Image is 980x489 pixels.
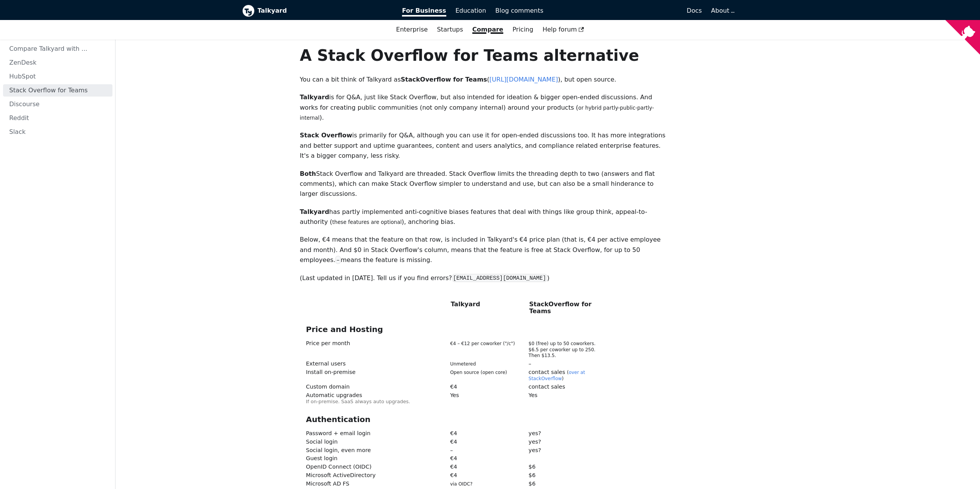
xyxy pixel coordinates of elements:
a: Enterprise [392,23,432,36]
span: €4 – €12 per coworker ("/c") [450,341,515,346]
span: ( ) [529,370,585,381]
span: € 4 [445,431,523,437]
a: Talkyard logoTalkyard [242,5,392,17]
h1: A Stack Overflow for Teams alternative [300,46,669,65]
span: Open source (open core) [450,370,507,375]
p: is primarily for Q&A, although you can use it for open-ended discussions too. It has more integra... [300,130,669,161]
a: Discourse [3,98,112,110]
span: Custom domain [306,384,350,390]
span: contact sales [523,384,601,390]
a: Compare [472,26,503,33]
strong: Both [300,170,316,177]
a: ZenDesk [3,57,112,69]
span: Password + email login [306,430,371,436]
span: yes? [523,447,601,454]
a: About [711,7,734,14]
a: Stack Overflow for Teams [3,84,112,97]
span: contact sales [529,369,565,375]
span: € 4 [445,384,523,390]
span: Talkyard [445,301,523,308]
a: Docs [548,4,707,17]
a: Compare Talkyard with ... [3,43,112,55]
span: € 4 [445,439,523,445]
p: (Last updated in [DATE]. Tell us if you find errors? ) [300,273,669,283]
p: is for Q&A, just like Stack Overflow, but also intended for ideation & bigger open-ended discussi... [300,92,669,123]
span: Yes [445,392,523,399]
p: Below, €4 means that the feature on that row, is included in Talkyard's €4 price plan (that is, €... [300,235,669,265]
a: Help forum [538,23,589,36]
span: yes? [523,431,601,437]
span: For Business [402,7,446,17]
h3: Price and Hosting [306,325,663,334]
span: OpenID Connect (OIDC) [306,464,372,470]
span: Yes [523,392,601,399]
span: Automatic upgrades [306,392,362,398]
span: Social login [306,439,338,445]
span: Price per month [306,340,350,346]
span: Guest login [306,455,338,461]
strong: StackOverflow for Teams [401,76,487,83]
span: Unmetered [450,361,476,367]
h3: Authentication [306,415,663,424]
a: [URL][DOMAIN_NAME] [489,76,558,83]
span: Microsoft AD FS [306,481,350,487]
span: € 4 [445,464,523,470]
span: $ 6 [523,464,601,470]
a: HubSpot [3,70,112,83]
p: has partly implemented anti-cognitive biases features that deal with things like group think, app... [300,207,669,227]
span: $ 6 [523,481,601,487]
a: Blog comments [491,4,548,17]
span: Docs [687,7,702,14]
a: Reddit [3,112,112,124]
span: via OIDC? [450,481,472,487]
a: over at StackOverflow [529,370,585,381]
strong: Talkyard [300,208,329,215]
a: Education [451,4,491,17]
span: – [523,361,601,367]
span: yes? [523,439,601,445]
strong: Talkyard [300,93,329,101]
p: Stack Overflow and Talkyard are threaded. Stack Overflow limits the threading depth to two (answe... [300,169,669,199]
b: Talkyard [258,6,392,16]
small: these features are optional [332,219,402,225]
img: Talkyard logo [242,5,255,17]
span: External users [306,360,346,367]
span: Help forum [543,26,584,33]
span: $ 6 [523,472,601,479]
span: Social login, even more [306,447,371,453]
strong: Stack Overflow [300,132,352,139]
a: For Business [397,4,451,17]
code: [EMAIL_ADDRESS][DOMAIN_NAME] [452,274,547,282]
span: € 4 [445,456,523,462]
code: – [335,256,341,264]
span: Microsoft ActiveDirectory [306,472,376,478]
span: Blog comments [495,7,543,14]
small: or hybrid partly-public-partly-internal [300,105,654,121]
span: Install on-premise [306,369,356,375]
p: You can a bit think of Talkyard as ( ), but open source. [300,75,669,85]
a: Slack [3,126,112,138]
span: – [445,447,523,454]
a: Pricing [508,23,538,36]
span: If on-premise. SaaS always auto upgrades. [306,399,410,404]
span: Education [456,7,486,14]
span: $0 (free) up to 50 coworkers. $6.5 per coworker up to 250. Then $13.5. [529,341,596,359]
span: € 4 [445,472,523,479]
span: StackOverflow for Teams [523,301,601,314]
a: Startups [432,23,468,36]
